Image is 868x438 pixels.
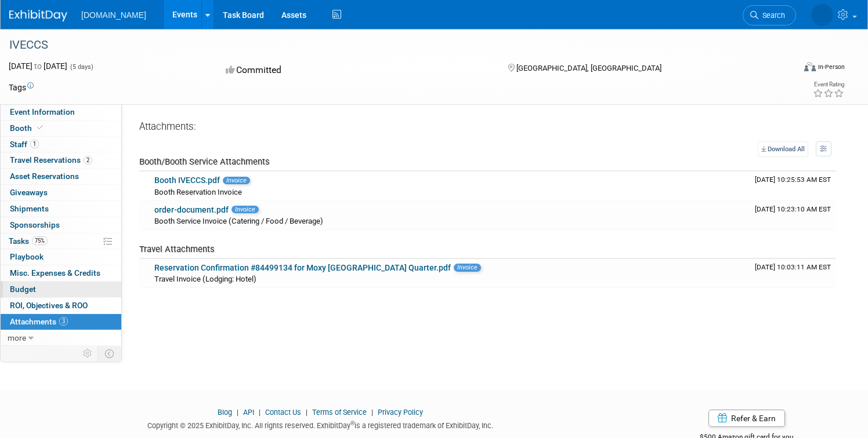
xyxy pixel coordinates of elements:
span: Tasks [9,236,48,246]
span: Attachments [10,317,68,326]
a: Travel Reservations2 [1,152,121,168]
a: Booth IVECCS.pdf [154,176,220,185]
a: more [1,330,121,346]
div: Event Format [720,60,845,78]
span: 2 [84,156,92,165]
a: API [243,408,254,417]
span: to [32,61,44,71]
span: more [8,333,26,342]
div: Attachments: [139,120,836,136]
a: Playbook [1,249,121,265]
td: Tags [9,82,34,93]
a: Shipments [1,201,121,217]
sup: ® [350,420,355,426]
a: Budget [1,282,121,297]
img: David Han [811,4,833,26]
span: Travel Attachments [139,244,215,254]
a: Event Information [1,104,121,120]
div: In-Person [818,63,845,71]
a: Sponsorships [1,217,121,233]
a: Contact Us [265,408,301,417]
a: order-document.pdf [154,205,229,214]
span: (5 days) [69,63,93,71]
a: Booth [1,121,121,136]
span: | [256,408,263,417]
span: Booth/Booth Service Attachments [139,156,270,167]
a: Search [743,5,796,25]
i: Booth reservation complete [37,125,43,131]
span: Booth [10,123,45,133]
div: Copyright © 2025 ExhibitDay, Inc. All rights reserved. ExhibitDay is a registered trademark of Ex... [9,418,631,431]
span: [GEOGRAPHIC_DATA], [GEOGRAPHIC_DATA] [516,64,661,72]
div: IVECCS [5,35,773,56]
span: Invoice [232,206,259,213]
span: Giveaways [10,188,48,197]
span: Playbook [10,252,44,261]
div: Committed [222,60,489,81]
span: Invoice [454,264,481,271]
span: | [368,408,376,417]
span: Event Information [10,107,75,116]
a: Giveaways [1,185,121,200]
img: ExhibitDay [9,10,67,21]
td: Toggle Event Tabs [98,346,122,361]
td: Upload Timestamp [750,171,836,200]
a: Privacy Policy [378,408,423,417]
td: Upload Timestamp [750,201,836,230]
td: Upload Timestamp [750,259,836,288]
img: Format-Inperson.png [804,62,816,71]
span: Travel Invoice (Lodging: Hotel) [154,275,256,283]
span: Invoice [223,177,250,184]
a: Download All [758,141,808,157]
span: Search [758,11,785,20]
span: Booth Service Invoice (Catering / Food / Beverage) [154,217,323,225]
span: [DATE] [DATE] [9,61,67,71]
a: Terms of Service [312,408,367,417]
a: Reservation Confirmation #84499134 for Moxy [GEOGRAPHIC_DATA] Quarter.pdf [154,263,451,272]
a: Misc. Expenses & Credits [1,265,121,281]
a: Staff1 [1,137,121,152]
span: Asset Reservations [10,171,79,181]
span: Upload Timestamp [755,205,831,213]
span: Shipments [10,204,49,213]
span: Budget [10,284,36,294]
a: Blog [218,408,232,417]
span: Booth Reservation Invoice [154,188,242,196]
span: [DOMAIN_NAME] [81,10,146,20]
span: 75% [32,236,48,245]
a: Tasks75% [1,233,121,249]
a: ROI, Objectives & ROO [1,298,121,313]
span: | [234,408,241,417]
span: ROI, Objectives & ROO [10,301,88,310]
span: Upload Timestamp [755,176,831,184]
span: Travel Reservations [10,155,92,165]
a: Attachments3 [1,314,121,330]
a: Asset Reservations [1,169,121,184]
span: 3 [59,317,68,326]
span: Staff [10,140,39,149]
div: Event Rating [813,82,844,87]
span: | [303,408,310,417]
span: 1 [30,140,39,148]
td: Personalize Event Tab Strip [78,346,98,361]
span: Upload Timestamp [755,263,831,271]
span: Sponsorships [10,220,60,229]
a: Refer & Earn [708,410,785,427]
span: Misc. Expenses & Credits [10,268,100,278]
